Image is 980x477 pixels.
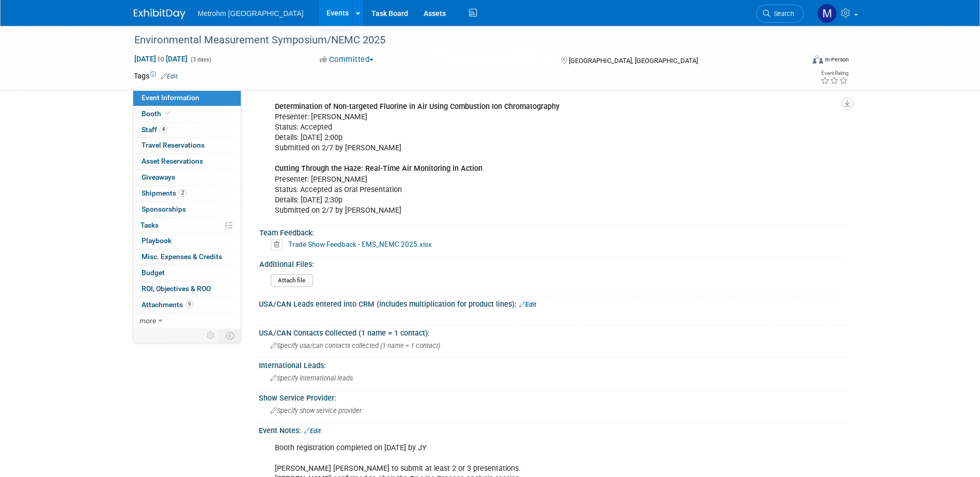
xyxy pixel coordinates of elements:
[142,109,173,118] span: Booth
[133,265,241,281] a: Budget
[825,56,849,63] div: In-Person
[270,342,440,349] span: Specify usa/can contacts collected (1 name = 1 contact)
[220,329,241,342] td: Toggle Event Tabs
[259,225,842,238] div: Team Feedback:
[134,54,188,63] span: [DATE] [DATE]
[133,249,241,265] a: Misc. Expenses & Credits
[142,284,211,293] span: ROI, Objectives & ROO
[133,170,241,185] a: Giveaways
[133,202,241,217] a: Sponsorships
[133,106,241,122] a: Booth
[166,110,171,116] i: Booth reservation complete
[156,55,166,63] span: to
[133,218,241,233] a: Tasks
[817,4,837,23] img: Michelle Simoes
[288,240,432,248] a: Trade Show Feedback - EMS_NEMC 2025.xlsx
[270,407,362,415] span: Specify show service provider
[198,9,304,18] span: Metrohm [GEOGRAPHIC_DATA]
[131,31,788,50] div: Environmental Measurement Symposium/NEMC 2025
[813,55,823,63] img: Format-Inperson.png
[142,93,199,102] span: Event Information
[133,281,241,297] a: ROI, Objectives & ROO
[133,154,241,169] a: Asset Reservations
[142,205,186,213] span: Sponsorships
[820,71,848,76] div: Event Rating
[190,56,211,63] span: (3 days)
[133,313,241,329] a: more
[259,296,847,310] div: USA/CAN Leads entered into CRM (includes multiplication for product lines):
[133,90,241,106] a: Event Information
[770,10,794,18] span: Search
[179,189,186,197] span: 2
[134,9,185,19] img: ExhibitDay
[142,252,222,261] span: Misc. Expenses & Credits
[519,301,536,308] a: Edit
[161,73,178,80] a: Edit
[756,5,804,23] a: Search
[133,186,241,201] a: Shipments2
[259,390,847,403] div: Show Service Provider:
[202,329,220,342] td: Personalize Event Tab Strip
[160,125,167,133] span: 4
[185,300,193,308] span: 9
[259,257,842,269] div: Additional Files:
[142,189,186,197] span: Shipments
[142,157,203,165] span: Asset Reservations
[142,141,205,149] span: Travel Reservations
[743,54,849,69] div: Event Format
[275,102,559,111] b: Determination of Non-targeted Fluorine in Air Using Combustion Ion Chromatography
[569,57,698,65] span: [GEOGRAPHIC_DATA], [GEOGRAPHIC_DATA]
[133,138,241,153] a: Travel Reservations
[275,164,483,173] b: Cutting Through the Haze: Real-Time Air Monitoring in Action
[133,122,241,138] a: Staff4
[142,268,165,277] span: Budget
[133,297,241,313] a: Attachments9
[259,358,847,371] div: International Leads:
[142,125,167,134] span: Staff
[142,173,175,181] span: Giveaways
[270,374,353,382] span: Specify international leads
[133,233,241,249] a: Playbook
[316,54,378,65] button: Committed
[259,325,847,338] div: USA/CAN Contacts Collected (1 name = 1 contact):
[259,423,847,436] div: Event Notes:
[271,241,287,248] a: Delete attachment?
[142,300,193,309] span: Attachments
[142,236,172,245] span: Playbook
[304,427,321,435] a: Edit
[134,71,178,81] td: Tags
[139,316,156,325] span: more
[141,221,159,229] span: Tasks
